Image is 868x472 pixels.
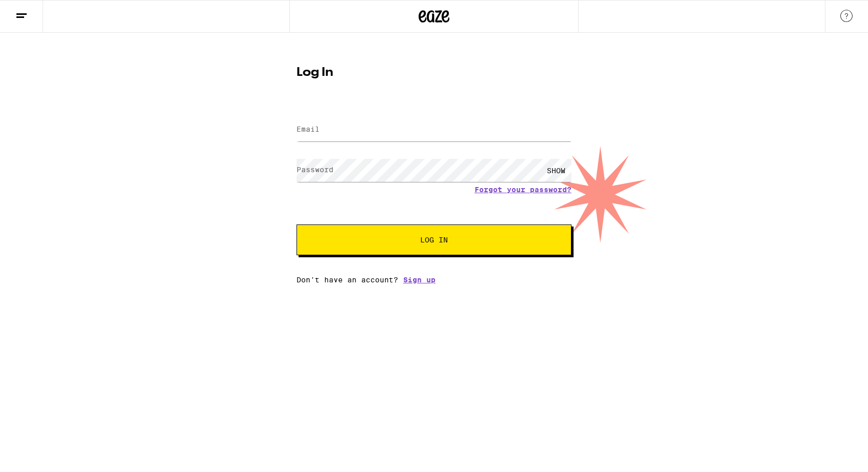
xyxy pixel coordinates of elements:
a: Sign up [403,276,436,284]
span: Log In [420,236,448,243]
a: Forgot your password? [475,186,571,194]
h1: Log In [297,67,571,79]
button: Log In [297,224,571,255]
input: Email [297,118,571,141]
label: Password [297,166,333,174]
label: Email [297,125,320,133]
div: SHOW [541,159,571,182]
div: Don't have an account? [297,276,571,284]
